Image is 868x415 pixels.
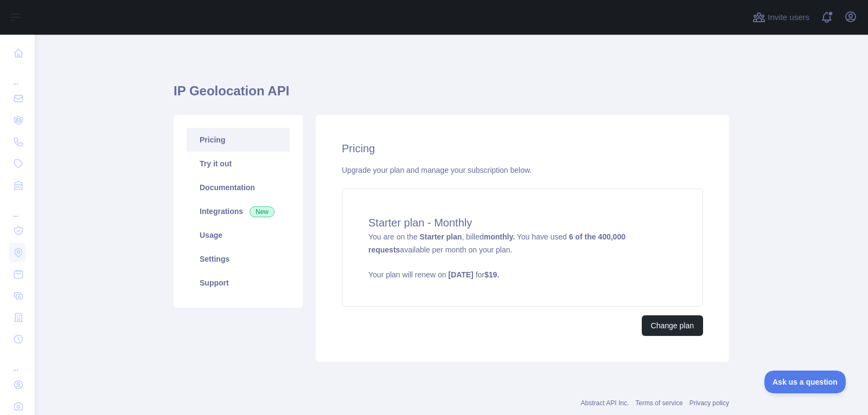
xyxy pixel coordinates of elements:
[187,176,290,199] a: Documentation
[342,165,703,176] div: Upgrade your plan and manage your subscription below.
[419,232,462,241] strong: Starter plan
[764,371,846,393] iframe: Toggle Customer Support
[174,82,729,108] h1: IP Geolocation API
[368,232,626,254] strong: 6 of the 400,000 requests
[642,315,703,336] button: Change plan
[187,128,290,152] a: Pricing
[690,399,729,407] a: Privacy policy
[581,399,629,407] a: Abstract API Inc.
[250,206,275,217] span: New
[768,11,809,24] span: Invite users
[368,215,676,230] h4: Starter plan - Monthly
[9,65,26,87] div: ...
[187,223,290,247] a: Usage
[635,399,682,407] a: Terms of service
[187,271,290,295] a: Support
[9,197,26,219] div: ...
[484,270,499,279] strong: $ 19 .
[9,351,26,373] div: ...
[484,232,515,241] strong: monthly.
[368,232,676,280] span: You are on the , billed You have used available per month on your plan.
[750,9,812,26] button: Invite users
[448,270,473,279] strong: [DATE]
[187,152,290,176] a: Try it out
[342,141,703,156] h2: Pricing
[368,269,676,280] p: Your plan will renew on for
[187,247,290,271] a: Settings
[187,199,290,223] a: Integrations New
